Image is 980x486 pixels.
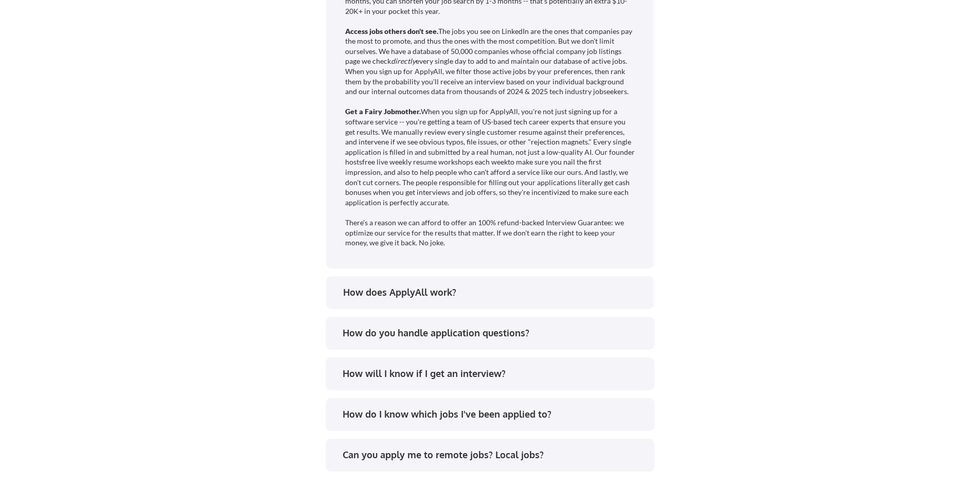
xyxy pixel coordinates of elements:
[343,327,645,339] div: How do you handle application questions?
[343,367,645,380] div: How will I know if I get an interview?
[343,286,645,299] div: How does ApplyAll work?
[343,448,645,461] div: Can you apply me to remote jobs? Local jobs?
[345,107,421,116] strong: Get a Fairy Jobmother.
[345,27,438,35] strong: Access jobs others don't see.
[343,408,645,421] div: How do I know which jobs I've been applied to?
[362,157,508,166] a: free live weekly resume workshops each week
[391,57,416,65] em: directly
